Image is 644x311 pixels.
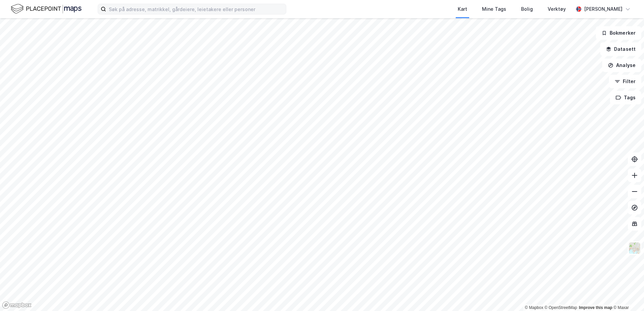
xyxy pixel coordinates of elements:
[521,5,533,13] div: Bolig
[610,279,644,311] div: Kontrollprogram for chat
[584,5,622,13] div: [PERSON_NAME]
[458,5,467,13] div: Kart
[106,4,286,14] input: Søk på adresse, matrikkel, gårdeiere, leietakere eller personer
[11,3,82,15] img: logo.f888ab2527a4732fd821a326f86c7f29.svg
[482,5,506,13] div: Mine Tags
[548,5,566,13] div: Verktøy
[610,279,644,311] iframe: Chat Widget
